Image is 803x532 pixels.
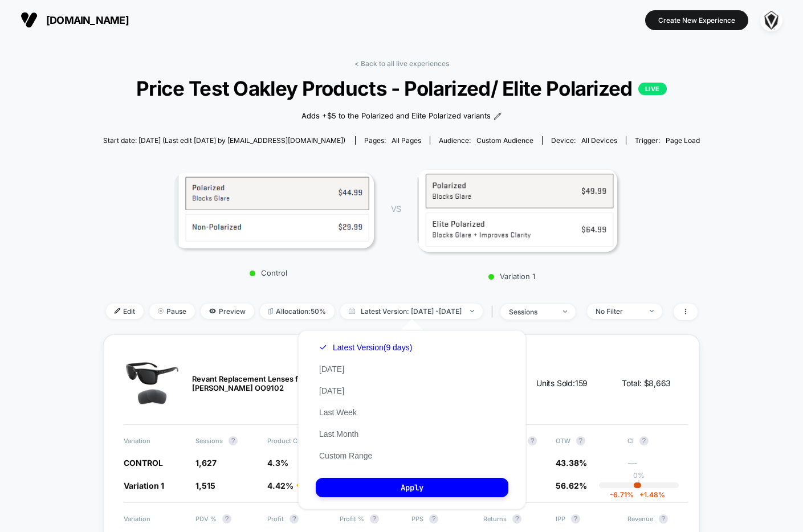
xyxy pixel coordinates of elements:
span: -6.71 % [610,490,634,499]
img: edit [115,308,120,314]
button: Last Month [316,429,362,439]
span: Preview [201,304,254,319]
div: Trigger: [635,136,700,145]
img: calendar [349,308,355,314]
span: Product CR [267,436,328,445]
span: [DOMAIN_NAME] [46,14,129,26]
p: | [638,480,640,488]
img: Visually logo [21,11,38,28]
span: 56.62% [556,481,587,490]
span: OTW [556,436,616,445]
div: Audience: [439,136,533,145]
span: CONTROL [124,458,163,468]
span: VS [391,204,400,214]
img: Control main [174,173,374,248]
span: 4.42% [267,481,294,490]
div: No Filter [596,307,641,316]
button: ? [576,436,585,445]
span: 1.48 % [634,490,665,499]
p: Control [169,268,368,277]
span: Units Sold: 159 [536,378,588,389]
img: end [650,310,654,312]
img: Variation 1 main [418,169,617,252]
img: end [470,310,474,312]
span: Allocation: 50% [260,304,335,319]
p: 0% [633,471,645,480]
a: < Back to all live experiences [354,59,449,68]
button: ? [222,514,231,523]
span: Device: [542,136,626,145]
span: Custom Audience [476,136,533,145]
span: Revenue [627,514,688,523]
button: [DATE] [316,386,348,396]
span: IPP [556,514,616,523]
button: ? [571,514,580,523]
span: Variation [124,436,184,445]
p: LIVE [638,83,667,95]
span: Latest Version: [DATE] - [DATE] [340,304,483,319]
span: Adds +$5 to the Polarized and Elite Polarized variants [301,111,491,122]
button: Custom Range [316,451,376,461]
span: Pause [149,304,195,319]
span: Variation 1 [124,481,164,490]
span: 43.38% [556,458,587,468]
button: ? [229,436,238,445]
span: Start date: [DATE] (Last edit [DATE] by [EMAIL_ADDRESS][DOMAIN_NAME]) [103,136,345,145]
span: Total: $ 8,663 [622,378,671,389]
button: ? [659,514,668,523]
img: rebalance [268,308,273,314]
button: [DOMAIN_NAME] [17,11,132,29]
span: Page Load [666,136,700,145]
button: ? [639,436,649,445]
span: Profit [267,514,328,523]
button: Apply [316,478,508,497]
span: 4.3% [267,458,288,468]
span: --- [627,460,688,468]
span: Sessions [195,436,256,445]
span: | [488,304,500,320]
img: ppic [760,9,782,31]
span: Price Test Oakley Products - Polarized/ Elite Polarized [133,76,670,100]
p: Variation 1 [412,272,612,281]
span: Variation [124,514,184,523]
span: 1,515 [195,481,215,490]
span: CI [627,436,688,445]
span: 1,627 [195,458,217,468]
button: [DATE] [316,364,348,374]
span: all devices [581,136,617,145]
span: Revant Replacement Lenses for Oakley [PERSON_NAME] OO9102 [192,374,363,392]
img: Revant Replacement Lenses for Oakley Holbrook OO9102 [124,355,181,412]
button: Create New Experience [645,10,748,30]
span: + [639,490,644,499]
div: sessions [509,308,555,316]
span: all pages [392,136,421,145]
img: end [563,310,567,313]
div: Pages: [364,136,421,145]
button: Last Week [316,407,360,418]
button: Latest Version(9 days) [316,342,415,353]
button: ppic [757,9,786,32]
img: end [158,308,164,314]
span: Edit [106,304,144,319]
span: PDV % [195,514,256,523]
